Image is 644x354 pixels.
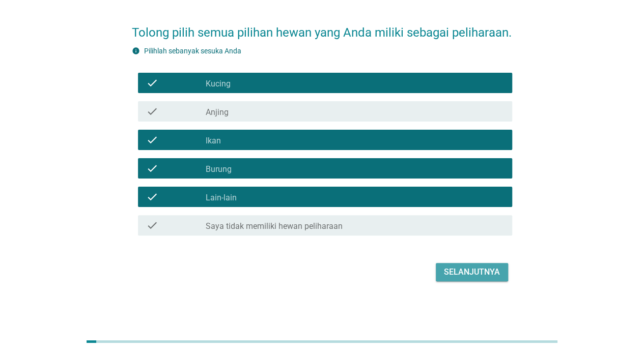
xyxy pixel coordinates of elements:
[146,134,158,146] i: check
[444,266,500,278] div: Selanjutnya
[206,193,237,203] label: Lain-lain
[436,263,508,281] button: Selanjutnya
[206,221,343,231] label: Saya tidak memiliki hewan peliharaan
[146,219,158,231] i: check
[146,105,158,117] i: check
[144,47,241,55] label: Pilihlah sebanyak sesuka Anda
[146,191,158,203] i: check
[146,77,158,89] i: check
[206,79,231,89] label: Kucing
[206,164,232,174] label: Burung
[132,13,512,42] h2: Tolong pilih semua pilihan hewan yang Anda miliki sebagai peliharaan.
[206,136,221,146] label: Ikan
[132,47,140,55] i: info
[146,162,158,174] i: check
[206,107,229,117] label: Anjing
